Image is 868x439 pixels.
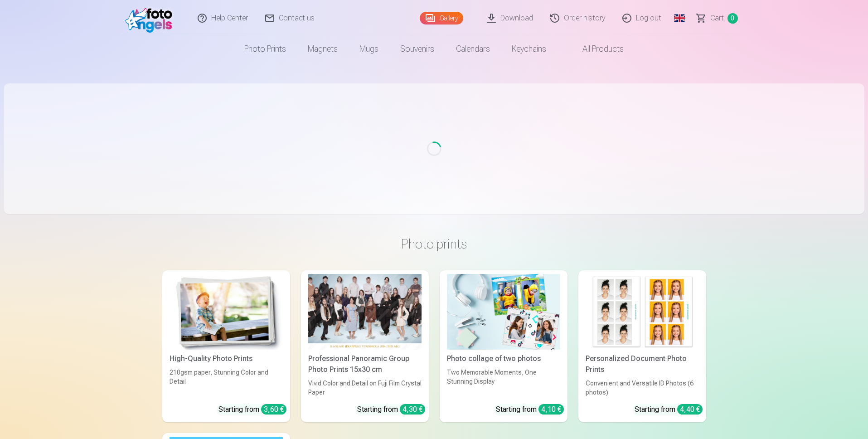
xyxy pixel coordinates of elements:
div: 4,10 € [538,404,564,415]
a: Photo collage of two photosPhoto collage of two photosTwo Memorable Moments, One Stunning Display... [440,270,567,422]
a: Calendars [445,36,501,62]
a: Professional Panoramic Group Photo Prints 15x30 cmVivid Color and Detail on Fuji Film Crystal Pap... [301,270,429,422]
img: Personalized Document Photo Prints [586,274,699,350]
div: 210gsm paper, Stunning Color and Detail [166,368,286,397]
img: Photo collage of two photos [447,274,560,350]
a: Mugs [349,36,389,62]
div: 3,60 € [261,404,286,415]
div: Starting from [496,404,564,415]
a: Gallery [420,12,463,24]
div: Vivid Color and Detail on Fuji Film Crystal Paper [305,379,425,397]
a: Souvenirs [389,36,445,62]
div: Starting from [357,404,425,415]
a: Keychains [501,36,557,62]
img: High-Quality Photo Prints [170,274,283,350]
div: High-Quality Photo Prints [166,353,286,364]
div: Personalized Document Photo Prints [582,353,703,375]
a: Magnets [297,36,349,62]
a: High-Quality Photo PrintsHigh-Quality Photo Prints210gsm paper, Stunning Color and DetailStarting... [162,270,290,422]
span: Сart [710,13,724,24]
div: 4,30 € [400,404,425,415]
a: All products [557,36,635,62]
div: Starting from [635,404,703,415]
div: 4,40 € [677,404,703,415]
div: Professional Panoramic Group Photo Prints 15x30 cm [305,353,425,375]
h3: Photo prints [170,236,699,252]
a: Photo prints [233,36,297,62]
img: /fa4 [125,4,177,33]
div: Photo collage of two photos [443,353,564,364]
a: Personalized Document Photo PrintsPersonalized Document Photo PrintsConvenient and Versatile ID P... [578,270,706,422]
div: Starting from [218,404,286,415]
div: Convenient and Versatile ID Photos (6 photos) [582,379,703,397]
span: 0 [727,13,738,24]
div: Two Memorable Moments, One Stunning Display [443,368,564,397]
